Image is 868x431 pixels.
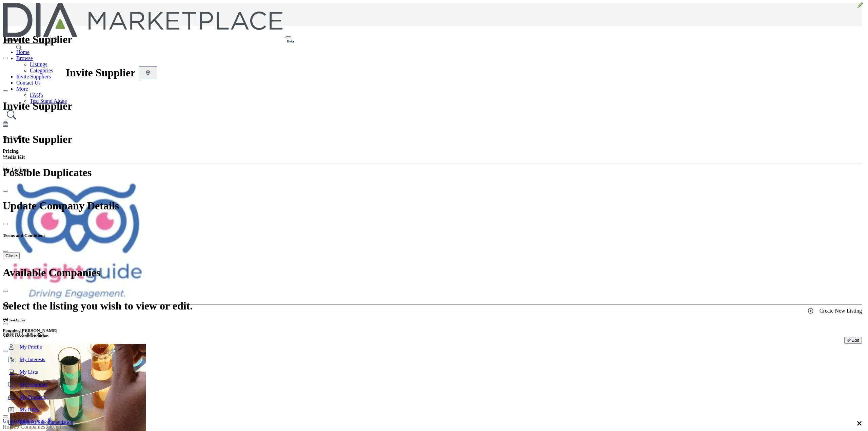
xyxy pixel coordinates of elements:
a: Media Kit [3,154,25,160]
button: Show Company Details With Edit Page [844,337,862,344]
h1: Invite Supplier [3,100,862,112]
button: Close [3,90,8,92]
button: Close [3,323,8,325]
a: Browse [16,55,33,61]
h1: Invite Supplier [66,67,135,79]
span: Request Recommendation [20,419,73,425]
span: My RFPs [20,407,39,413]
div: Basic outlined example [844,337,862,344]
a: Categories [30,68,53,73]
button: Close [3,290,8,292]
a: FAQ's [30,92,43,98]
h1: Invite Supplier [3,33,862,46]
button: Close [3,250,8,252]
h5: Founder [PERSON_NAME] [3,328,862,333]
img: site Logo [3,3,284,37]
h5: Video Recommendation [3,333,862,339]
a: Listings [30,61,47,67]
button: Close [3,223,8,225]
button: Close [3,57,8,59]
div: My Listings [3,148,862,314]
a: Go to contacts page [3,418,51,424]
h1: Update Company Details [3,200,862,212]
button: Close [3,124,8,126]
a: Search [3,108,20,121]
button: Show hide supplier dropdown [3,318,8,320]
a: Home [3,424,21,430]
a: Companies [21,424,50,430]
h6: Beta [287,39,294,43]
span: My Profile [20,344,42,350]
a: Contact Us [16,80,41,86]
button: Close [3,350,8,352]
button: Close [3,415,8,417]
h1: Available Companies [3,266,862,279]
button: Close [3,157,8,159]
a: More [16,86,28,92]
h5: Terms and Conditions [3,233,862,238]
a: QA Test [50,424,67,430]
a: Home [16,49,29,55]
a: Invite Suppliers [16,74,51,79]
h1: Possible Duplicates [3,166,862,179]
img: sfsdf logo [10,172,146,308]
button: Close [3,190,8,192]
h1: Select the listing you wish to view or edit. [3,300,862,312]
button: Close [3,252,20,259]
a: Pricing [3,148,19,154]
h1: Invite Supplier [3,133,862,146]
a: Test Stand Alone [30,98,67,104]
a: Beta [3,33,285,38]
button: Toggle navigation [285,36,291,38]
span: Active [15,318,25,322]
